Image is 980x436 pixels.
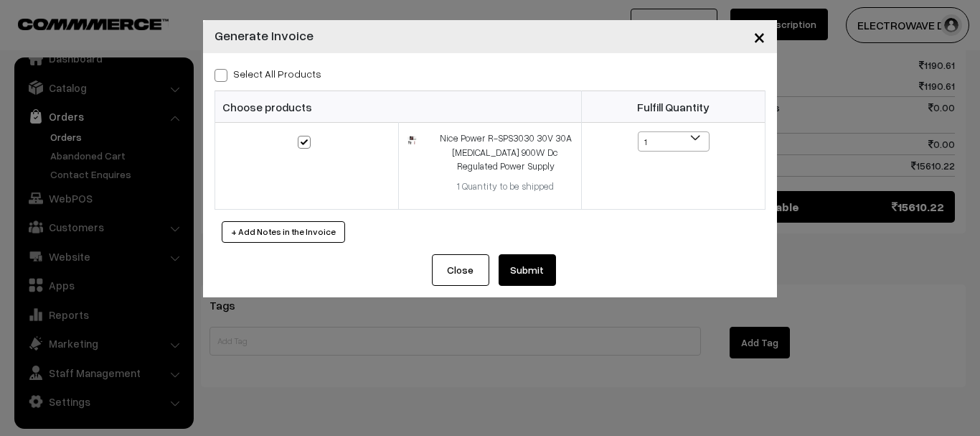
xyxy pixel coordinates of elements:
[638,131,710,152] span: 1
[222,221,345,243] button: + Add Notes in the Invoice
[215,66,321,81] label: Select all Products
[432,254,489,286] button: Close
[215,26,314,45] h4: Generate Invoice
[639,132,709,152] span: 1
[753,23,765,50] span: ×
[499,254,556,286] button: Submit
[438,180,573,194] div: 1 Quantity to be shipped
[742,14,777,59] button: Close
[215,91,582,123] th: Choose products
[407,134,417,144] img: 1682312315429651bv1OXhfuL.jpg
[582,91,765,123] th: Fulfill Quantity
[438,131,573,174] div: Nice Power R-SPS3030 30V 30A [MEDICAL_DATA] 900W Dc Regulated Power Supply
